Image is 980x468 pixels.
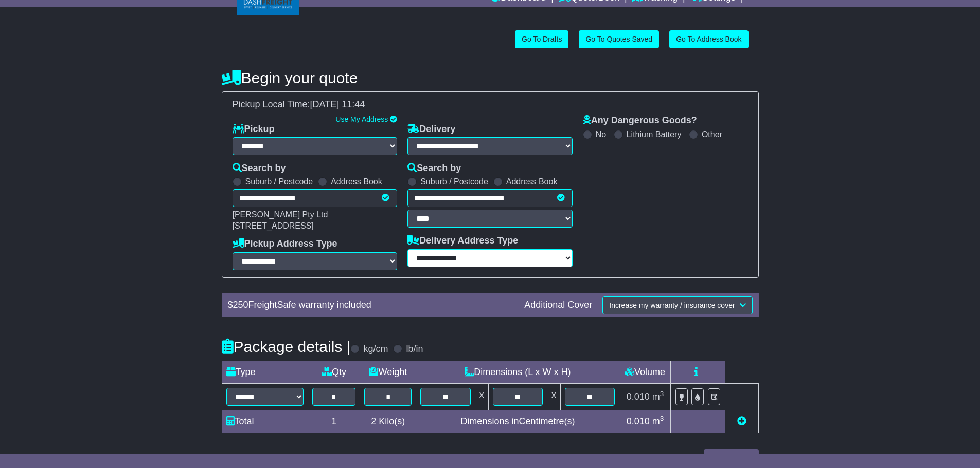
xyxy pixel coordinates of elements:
[660,390,664,398] sup: 3
[245,177,313,186] label: Suburb / Postcode
[547,383,561,410] td: x
[222,69,759,86] h4: Begin your quote
[223,299,520,311] div: $ FreightSafe warranty included
[227,99,753,110] div: Pickup Local Time:
[233,299,248,310] span: 250
[652,416,664,426] span: m
[233,163,286,174] label: Search by
[308,361,360,383] td: Qty
[609,301,735,309] span: Increase my warranty / insurance cover
[652,391,664,402] span: m
[407,163,461,174] label: Search by
[579,30,659,48] a: Go To Quotes Saved
[222,338,351,355] h4: Package details |
[416,410,619,433] td: Dimensions in Centimetre(s)
[583,115,697,126] label: Any Dangerous Goods?
[416,361,619,383] td: Dimensions (L x W x H)
[233,210,328,219] span: [PERSON_NAME] Pty Ltd
[407,124,455,135] label: Delivery
[669,30,748,48] a: Go To Address Book
[222,361,308,383] td: Type
[331,177,382,186] label: Address Book
[660,415,664,422] sup: 3
[308,410,360,433] td: 1
[519,299,597,311] div: Additional Cover
[360,410,416,433] td: Kilo(s)
[233,238,337,250] label: Pickup Address Type
[310,99,365,109] span: [DATE] 11:44
[371,416,376,426] span: 2
[515,30,568,48] a: Go To Drafts
[335,115,388,123] a: Use My Address
[233,221,314,230] span: [STREET_ADDRESS]
[406,344,423,355] label: lb/in
[420,177,488,186] label: Suburb / Postcode
[233,124,275,135] label: Pickup
[627,416,650,426] span: 0.010
[702,129,722,139] label: Other
[737,416,746,426] a: Add new item
[619,361,671,383] td: Volume
[360,361,416,383] td: Weight
[627,129,682,139] label: Lithium Battery
[407,235,518,247] label: Delivery Address Type
[475,383,488,410] td: x
[596,129,606,139] label: No
[602,296,752,314] button: Increase my warranty / insurance cover
[506,177,558,186] label: Address Book
[222,410,308,433] td: Total
[627,391,650,402] span: 0.010
[363,344,388,355] label: kg/cm
[704,449,759,467] button: Get Quotes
